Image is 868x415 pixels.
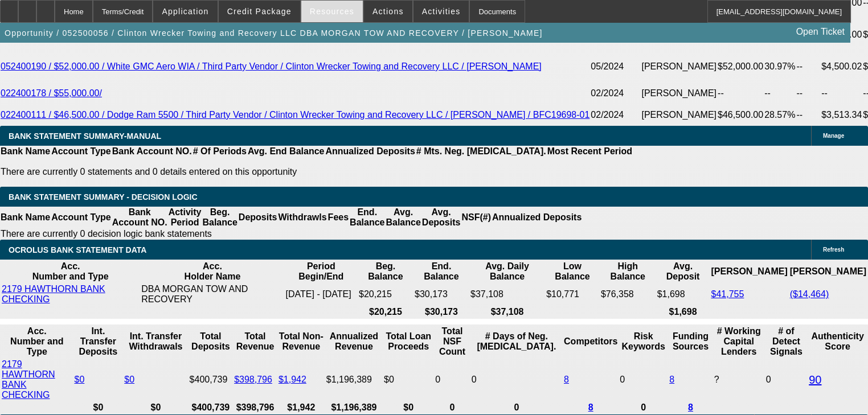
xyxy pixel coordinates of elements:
[326,402,382,413] th: $1,196,389
[189,359,233,401] td: $400,739
[168,207,202,228] th: Activity Period
[162,7,208,16] span: Application
[764,83,796,104] td: --
[2,284,105,304] a: 2179 HAWTHORN BANK CHECKING
[153,1,217,22] button: Application
[372,7,404,16] span: Actions
[619,326,668,358] th: Risk Keywords
[435,402,469,413] th: 0
[590,83,641,104] td: 02/2024
[765,326,807,358] th: # of Detect Signals
[821,104,862,126] td: $3,513.34
[414,306,469,318] th: $30,173
[234,326,277,358] th: Total Revenue
[470,306,544,318] th: $37,108
[51,207,112,228] th: Account Type
[219,1,300,22] button: Credit Package
[821,83,862,104] td: --
[809,373,821,386] a: 90
[413,1,469,22] button: Activities
[278,326,325,358] th: Total Non-Revenue
[277,207,327,228] th: Withdrawls
[600,261,656,282] th: High Balance
[789,261,867,282] th: [PERSON_NAME]
[564,375,569,384] a: 8
[234,375,272,384] a: $398,796
[808,326,867,358] th: Authenticity Score
[74,326,123,358] th: Int. Transfer Deposits
[9,132,161,141] span: BANK STATEMENT SUMMARY-MANUAL
[124,402,187,413] th: $0
[416,146,547,157] th: # Mts. Neg. [MEDICAL_DATA].
[193,146,247,157] th: # Of Periods
[590,104,641,126] td: 02/2024
[325,146,415,157] th: Annualized Deposits
[717,83,764,104] td: --
[326,375,382,385] div: $1,196,389
[383,359,433,401] td: $0
[5,28,543,38] span: Opportunity / 052500056 / Clinton Wrecker Towing and Recovery LLC DBA MORGAN TOW AND RECOVERY / [...
[75,375,85,384] a: $0
[285,261,357,282] th: Period Begin/End
[600,283,656,305] td: $76,358
[790,289,829,299] a: ($14,464)
[141,261,284,282] th: Acc. Holder Name
[546,283,599,305] td: $10,771
[641,83,717,104] td: [PERSON_NAME]
[383,326,433,358] th: Total Loan Proceeds
[112,207,168,228] th: Bank Account NO.
[385,207,421,228] th: Avg. Balance
[435,359,469,401] td: 0
[358,283,413,305] td: $20,215
[364,1,412,22] button: Actions
[823,246,844,253] span: Refresh
[765,359,807,401] td: 0
[238,207,278,228] th: Deposits
[717,51,764,83] td: $52,000.00
[470,261,544,282] th: Avg. Daily Balance
[796,51,821,83] td: --
[383,402,433,413] th: $0
[435,326,469,358] th: Sum of the Total NSF Count and Total Overdraft Fee Count from Ocrolus
[74,402,123,413] th: $0
[669,326,713,358] th: Funding Sources
[1,110,589,120] a: 022400111 / $46,500.00 / Dodge Ram 5500 / Third Party Vendor / Clinton Wrecker Towing and Recover...
[279,375,306,384] a: $1,942
[141,283,284,305] td: DBA MORGAN TOW AND RECOVERY
[327,207,349,228] th: Fees
[470,283,544,305] td: $37,108
[234,402,277,413] th: $398,796
[1,88,102,98] a: 022400178 / $55,000.00/
[657,283,710,305] td: $1,698
[492,207,582,228] th: Annualized Deposits
[189,402,233,413] th: $400,739
[823,133,844,139] span: Manage
[9,245,146,254] span: OCROLUS BANK STATEMENT DATA
[764,51,796,83] td: 30.97%
[124,326,187,358] th: Int. Transfer Withdrawals
[546,261,599,282] th: Low Balance
[547,146,633,157] th: Most Recent Period
[714,375,719,384] span: Refresh to pull Number of Working Capital Lenders
[202,207,238,228] th: Beg. Balance
[471,359,562,401] td: 0
[588,402,593,412] a: 8
[124,375,134,384] a: $0
[619,359,668,401] td: 0
[326,326,382,358] th: Annualized Revenue
[422,7,461,16] span: Activities
[764,104,796,126] td: 28.57%
[414,283,469,305] td: $30,173
[710,261,788,282] th: [PERSON_NAME]
[641,104,717,126] td: [PERSON_NAME]
[471,402,562,413] th: 0
[590,51,641,83] td: 05/2024
[1,167,632,177] p: There are currently 0 statements and 0 details entered on this opportunity
[301,1,363,22] button: Resources
[2,359,55,400] a: 2179 HAWTHORN BANK CHECKING
[1,326,73,358] th: Acc. Number and Type
[358,306,413,318] th: $20,215
[717,104,764,126] td: $46,500.00
[414,261,469,282] th: End. Balance
[112,146,193,157] th: Bank Account NO.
